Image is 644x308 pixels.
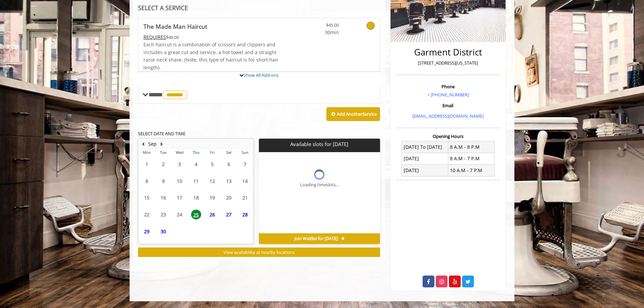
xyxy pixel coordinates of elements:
[396,134,500,139] h3: Opening Hours
[237,206,253,223] td: Select day28
[148,140,157,148] button: Sep
[398,47,498,57] h2: Garment District
[223,249,295,255] span: View availability at nearby locations
[402,153,448,164] td: [DATE]
[398,60,498,67] p: [STREET_ADDRESS][US_STATE]
[207,210,217,219] span: 26
[138,5,380,11] div: SELECT A SERVICE
[448,153,494,164] td: 8 A.M - 7 P.M
[155,149,171,156] th: Tue
[204,206,220,223] td: Select day26
[448,165,494,176] td: 10 A.M - 7 P.M
[224,210,234,219] span: 27
[143,33,279,41] div: $48.00
[398,103,498,108] h3: Email
[139,223,155,240] td: Select day29
[158,227,168,236] span: 30
[140,140,145,148] button: Previous Month
[220,206,237,223] td: Select day27
[138,131,185,137] b: SELECT DATE AND TIME
[337,111,377,117] b: Add Another Service
[299,29,339,36] span: 30min
[138,247,380,257] button: View availability at nearby locations
[143,41,278,70] span: Each haircut is a combination of scissors and clippers and includes a great cut and service, a ho...
[427,92,469,98] a: + [PHONE_NUMBER]
[294,236,338,241] span: Join Waitlist for [DATE]
[142,227,152,236] span: 29
[237,149,253,156] th: Sun
[188,206,204,223] td: Select day25
[299,18,339,36] a: $45.00
[412,113,484,119] a: [EMAIL_ADDRESS][DOMAIN_NAME]
[398,84,498,89] h3: Phone
[244,72,278,78] a: Show All Add-ons
[300,181,339,188] div: Loading timeslots...
[326,107,380,121] button: Add AnotherService
[191,210,201,219] span: 25
[138,71,380,72] div: The Made Man Haircut Add-onS
[139,149,155,156] th: Mon
[171,149,188,156] th: Wed
[188,149,204,156] th: Thu
[155,223,171,240] td: Select day30
[204,149,220,156] th: Fri
[143,34,166,40] span: This service needs some Advance to be paid before we block your appointment
[448,141,494,153] td: 8 A.M - 8 P.M
[262,141,377,147] p: Available slots for [DATE]
[159,140,164,148] button: Next Month
[402,165,448,176] td: [DATE]
[220,149,237,156] th: Sat
[143,22,207,31] b: The Made Man Haircut
[402,141,448,153] td: [DATE] To [DATE]
[240,210,250,219] span: 28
